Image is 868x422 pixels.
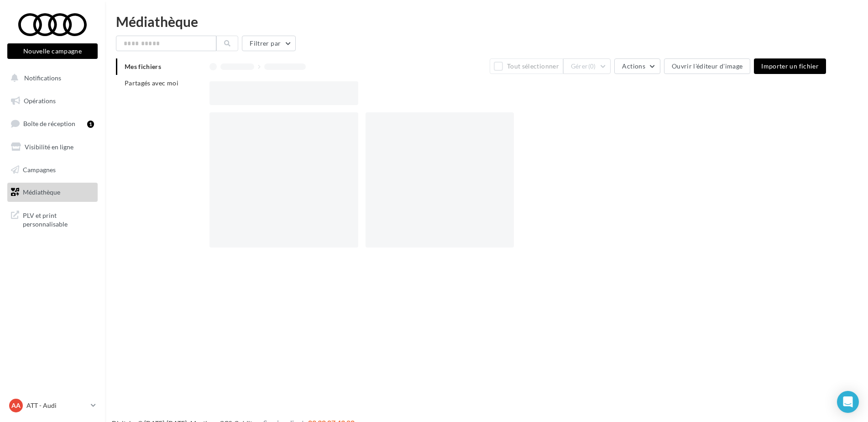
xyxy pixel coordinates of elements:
[761,62,819,70] span: Importer un fichier
[490,58,563,74] button: Tout sélectionner
[588,63,596,70] span: (0)
[125,79,178,87] span: Partagés avec moi
[5,137,99,157] a: Visibilité en ligne
[116,15,857,28] div: Médiathèque
[7,397,98,414] a: AA ATT - Audi
[5,91,99,111] a: Opérations
[5,206,99,232] a: PLV et print personnalisable
[614,58,660,74] button: Actions
[5,114,99,133] a: Boîte de réception1
[5,183,99,202] a: Médiathèque
[87,121,94,128] div: 1
[11,401,21,410] span: AA
[754,58,826,74] button: Importer un fichier
[23,165,56,173] span: Campagnes
[5,69,96,88] button: Notifications
[664,58,750,74] button: Ouvrir l'éditeur d'image
[24,97,56,105] span: Opérations
[25,143,73,151] span: Visibilité en ligne
[125,63,161,70] span: Mes fichiers
[837,391,859,413] div: Open Intercom Messenger
[26,401,87,410] p: ATT - Audi
[563,58,611,74] button: Gérer(0)
[622,62,645,70] span: Actions
[242,36,296,51] button: Filtrer par
[24,74,61,82] span: Notifications
[7,43,98,59] button: Nouvelle campagne
[5,160,99,179] a: Campagnes
[23,209,94,229] span: PLV et print personnalisable
[23,120,75,127] span: Boîte de réception
[23,188,60,196] span: Médiathèque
